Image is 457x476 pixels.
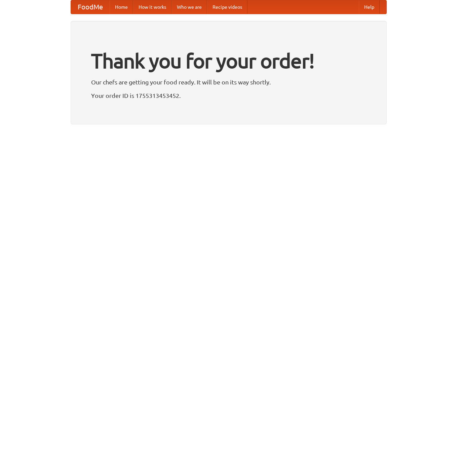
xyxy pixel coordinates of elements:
p: Our chefs are getting your food ready. It will be on its way shortly. [91,77,366,87]
a: FoodMe [71,0,110,14]
a: Help [359,0,380,14]
p: Your order ID is 1755313453452. [91,90,366,101]
a: Recipe videos [207,0,247,14]
a: Who we are [172,0,207,14]
h1: Thank you for your order! [91,45,366,77]
a: How it works [133,0,172,14]
a: Home [110,0,133,14]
